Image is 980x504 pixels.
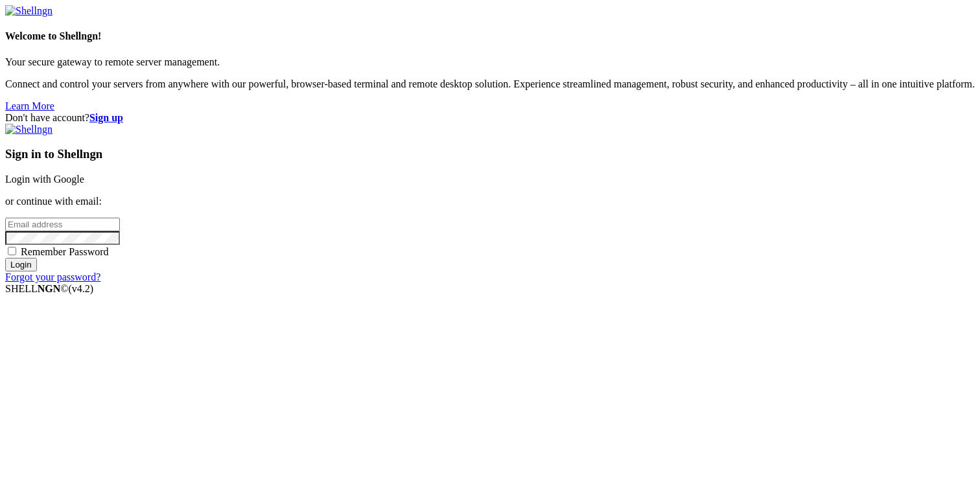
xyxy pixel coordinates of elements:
[5,30,975,42] h4: Welcome to Shellngn!
[5,218,120,231] input: Email address
[5,147,975,161] h3: Sign in to Shellngn
[38,283,61,294] b: NGN
[5,258,37,271] input: Login
[5,271,100,282] a: Forgot your password?
[5,100,54,111] a: Learn More
[21,246,109,257] span: Remember Password
[5,174,84,185] a: Login with Google
[5,5,52,17] img: Shellngn
[69,283,94,294] span: 4.2.0
[8,247,16,255] input: Remember Password
[5,56,975,68] p: Your secure gateway to remote server management.
[5,124,52,135] img: Shellngn
[5,196,975,207] p: or continue with email:
[5,112,975,124] div: Don't have account?
[5,78,975,90] p: Connect and control your servers from anywhere with our powerful, browser-based terminal and remo...
[5,283,93,294] span: SHELL ©
[89,112,123,123] a: Sign up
